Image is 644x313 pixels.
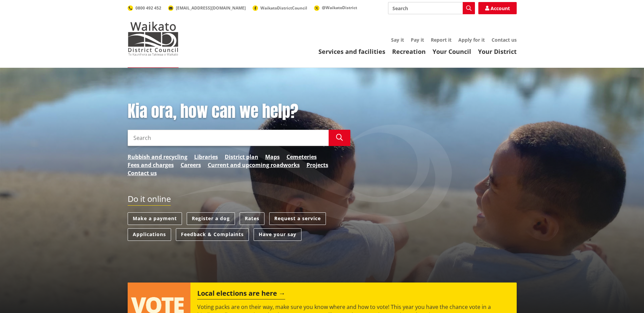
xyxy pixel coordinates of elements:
[458,37,485,43] a: Apply for it
[318,47,385,56] a: Services and facilities
[197,289,285,299] h2: Local elections are here
[392,47,426,56] a: Recreation
[240,212,264,225] a: Rates
[269,212,326,225] a: Request a service
[128,212,182,225] a: Make a payment
[253,5,307,11] a: WaikatoDistrictCouncil
[388,2,475,14] input: Search input
[391,37,404,43] a: Say it
[194,153,218,161] a: Libraries
[128,22,179,56] img: Waikato District Council - Te Kaunihera aa Takiwaa o Waikato
[128,161,174,169] a: Fees and charges
[478,2,517,14] a: Account
[322,5,357,11] span: @WaikatoDistrict
[307,161,328,169] a: Projects
[225,153,258,161] a: District plan
[176,5,246,11] span: [EMAIL_ADDRESS][DOMAIN_NAME]
[128,169,157,177] a: Contact us
[176,228,249,241] a: Feedback & Complaints
[478,47,517,56] a: Your District
[265,153,280,161] a: Maps
[128,5,161,11] a: 0800 492 452
[260,5,307,11] span: WaikatoDistrictCouncil
[492,37,517,43] a: Contact us
[431,37,452,43] a: Report it
[254,228,301,241] a: Have your say
[128,130,329,146] input: Search input
[433,47,471,56] a: Your Council
[187,212,235,225] a: Register a dog
[135,5,161,11] span: 0800 492 452
[128,228,171,241] a: Applications
[128,153,187,161] a: Rubbish and recycling
[314,5,357,11] a: @WaikatoDistrict
[168,5,246,11] a: [EMAIL_ADDRESS][DOMAIN_NAME]
[411,37,424,43] a: Pay it
[181,161,201,169] a: Careers
[287,153,317,161] a: Cemeteries
[128,194,171,206] h2: Do it online
[128,102,350,121] h1: Kia ora, how can we help?
[208,161,300,169] a: Current and upcoming roadworks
